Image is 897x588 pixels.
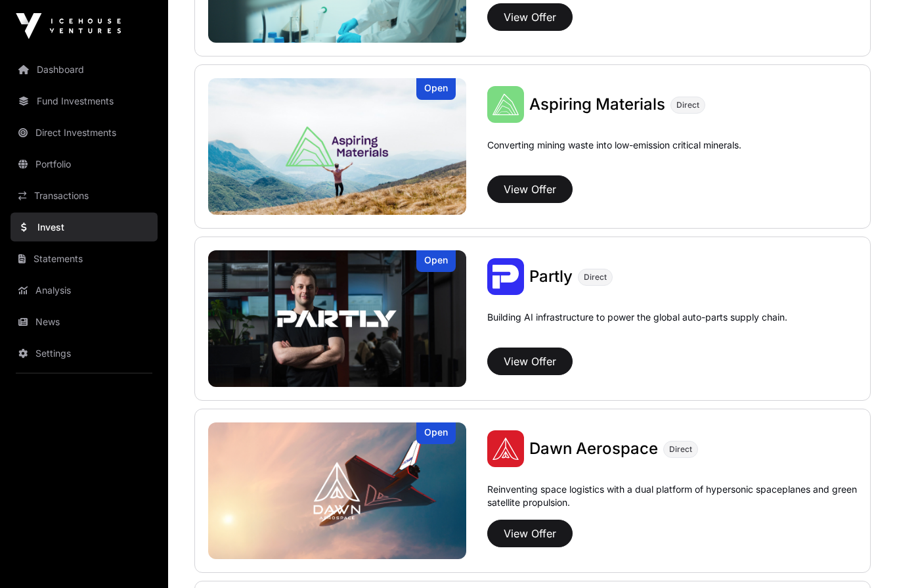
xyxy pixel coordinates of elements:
img: Icehouse Ventures Logo [16,13,121,39]
iframe: Chat Widget [831,525,897,588]
img: Partly [208,251,466,388]
button: View Offer [487,4,573,32]
button: View Offer [487,520,573,548]
a: Dashboard [11,55,158,84]
a: Dawn Aerospace [529,439,658,460]
a: Invest [11,213,158,242]
img: Partly [487,259,524,296]
a: Transactions [11,181,158,210]
img: Aspiring Materials [487,87,524,124]
p: Building AI infrastructure to power the global auto-parts supply chain. [487,311,787,343]
div: Open [416,79,456,101]
button: View Offer [487,176,573,204]
a: Analysis [11,276,158,305]
p: Reinventing space logistics with a dual platform of hypersonic spaceplanes and green satellite pr... [487,484,857,515]
a: Fund Investments [11,87,158,116]
span: Partly [529,267,573,286]
a: News [11,307,158,336]
a: PartlyOpen [208,251,466,388]
a: Partly [529,267,573,288]
a: Statements [11,244,158,273]
span: Direct [669,445,692,455]
a: Direct Investments [11,118,158,147]
a: Portfolio [11,150,158,179]
span: Aspiring Materials [529,95,665,114]
div: Open [416,251,456,273]
a: Aspiring Materials [529,95,665,116]
p: Converting mining waste into low-emission critical minerals. [487,139,741,171]
button: View Offer [487,348,573,376]
img: Aspiring Materials [208,79,466,215]
a: Aspiring MaterialsOpen [208,79,466,215]
span: Direct [676,101,699,111]
img: Dawn Aerospace [208,423,466,560]
img: Dawn Aerospace [487,431,524,468]
a: Settings [11,339,158,368]
span: Direct [584,273,607,283]
div: Open [416,423,456,445]
a: Dawn AerospaceOpen [208,423,466,560]
span: Dawn Aerospace [529,440,658,459]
